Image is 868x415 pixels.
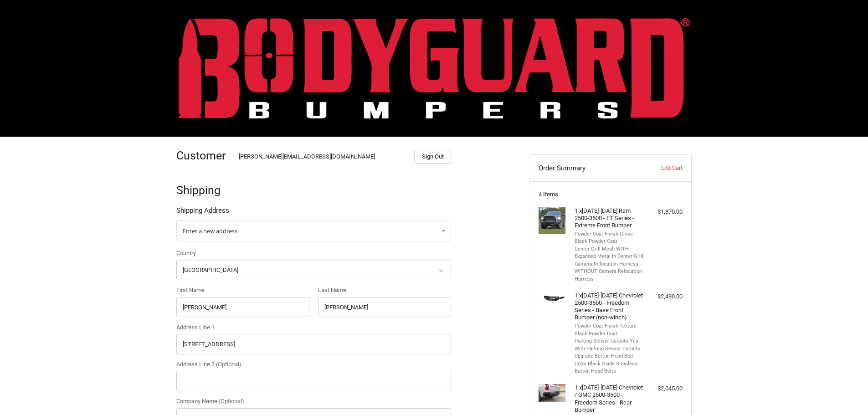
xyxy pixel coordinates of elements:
[575,231,644,246] li: Powder Coat Finish Gloss Black Powder Coat
[239,152,406,164] div: [PERSON_NAME][EMAIL_ADDRESS][DOMAIN_NAME]
[183,227,237,235] span: Enter a new address
[539,191,683,198] h3: 4 Items
[637,164,682,173] a: Edit Cart
[575,384,644,414] h4: 1 x [DATE]-[DATE] Chevrolet / GMC 2500-3500 - Freedom Series - Rear Bumper
[176,183,230,197] h2: Shipping
[219,398,244,405] small: (Optional)
[179,18,690,118] img: BODYGUARD BUMPERS
[575,261,644,283] li: Camera Relocation Harness WITHOUT Camera Relocation Harness
[575,207,644,230] h4: 1 x [DATE]-[DATE] Ram 2500-3500 - FT Series - Extreme Front Bumper
[318,286,451,295] label: Last Name
[176,220,451,241] a: Enter or select a different address
[647,207,683,216] div: $1,870.00
[176,205,229,220] legend: Shipping Address
[575,353,644,375] li: Upgrade Button Head Bolt Color Black Oxide Stainless Button-Head Bolts
[176,249,451,258] label: Country
[647,292,683,301] div: $2,490.00
[176,397,451,406] label: Company Name
[575,292,644,322] h4: 1 x [DATE]-[DATE] Chevrolet 2500-3500 - Freedom Series - Base Front Bumper (non-winch)
[575,323,644,338] li: Powder Coat Finish Texture Black Powder Coat
[176,149,230,163] h2: Customer
[822,371,868,415] iframe: Chat Widget
[575,338,644,353] li: Parking Sensor Cutouts Yes - With Parking Sensor Cutouts
[539,164,637,173] h3: Order Summary
[414,150,451,164] button: Sign Out
[647,384,683,393] div: $2,045.00
[575,246,644,261] li: Center Grill Mesh WITH Expanded Metal in Center Grill
[176,360,451,369] label: Address Line 2
[176,286,309,295] label: First Name
[176,323,451,332] label: Address Line 1
[216,361,241,368] small: (Optional)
